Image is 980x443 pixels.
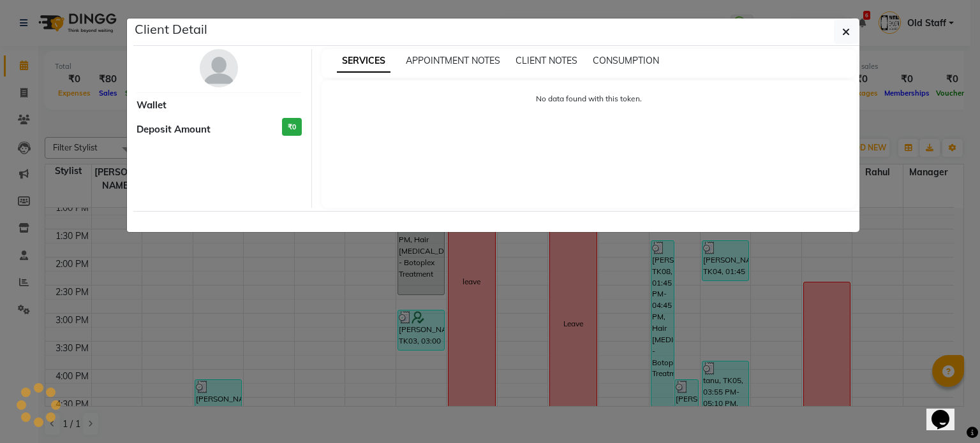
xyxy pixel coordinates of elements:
span: CONSUMPTION [593,55,659,66]
span: Deposit Amount [137,122,211,137]
span: Wallet [137,98,167,113]
span: SERVICES [337,50,390,73]
iframe: chat widget [926,392,967,430]
h3: ₹0 [282,118,302,136]
h5: Client Detail [135,20,207,39]
img: avatar [200,49,238,87]
span: APPOINTMENT NOTES [406,55,500,66]
span: CLIENT NOTES [516,55,577,66]
p: No data found with this token. [334,93,844,105]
